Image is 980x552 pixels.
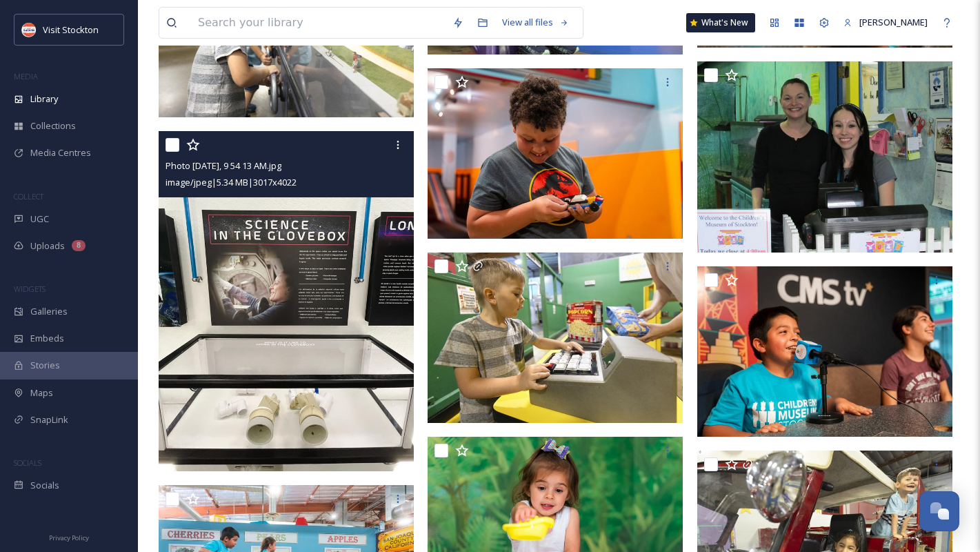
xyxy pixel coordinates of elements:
a: [PERSON_NAME] [837,9,934,36]
img: Childrens-Museum-of-Stockton-11.jpg [697,266,952,437]
span: SnapLink [30,413,68,426]
a: View all files [495,9,576,36]
button: Open Chat [919,491,959,531]
img: GTP_VIS-STO-2-B-7520.tif [428,253,683,423]
span: Socials [30,479,59,492]
span: MEDIA [14,71,38,81]
div: 8 [72,240,86,251]
img: Photo Aug 06, 9 54 13 AM.jpg [159,131,414,471]
span: Maps [30,386,53,400]
img: unnamed.jpeg [22,23,36,37]
span: Collections [30,119,76,132]
span: Photo [DATE], 9 54 13 AM.jpg [166,159,281,172]
span: COLLECT [14,191,43,201]
a: What's New [686,13,755,32]
input: Search your library [191,8,446,38]
span: Visit Stockton [43,23,99,36]
img: Childrens-Museum-of-Stockton-25.jpg [428,68,683,239]
img: 2015.JPG [697,61,952,253]
span: Galleries [30,305,68,318]
span: image/jpeg | 5.34 MB | 3017 x 4022 [166,176,297,188]
span: SOCIALS [14,457,41,468]
span: Library [30,92,58,106]
span: Media Centres [30,146,91,159]
span: Privacy Policy [49,533,89,542]
span: Stories [30,359,60,372]
a: Privacy Policy [49,529,89,545]
span: UGC [30,213,49,226]
span: Uploads [30,239,65,253]
span: [PERSON_NAME] [859,16,928,28]
span: Embeds [30,332,64,345]
span: WIDGETS [14,284,46,294]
